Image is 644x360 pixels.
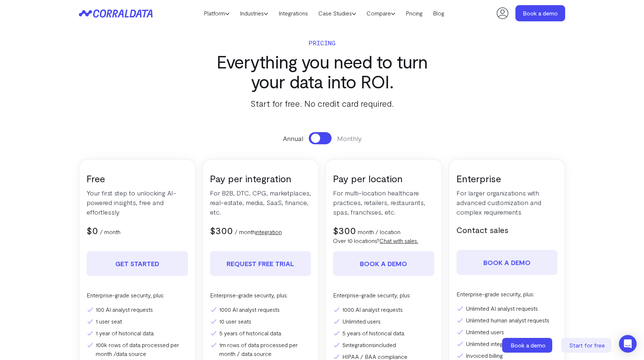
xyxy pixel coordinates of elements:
li: 1000 AI analyst requests [333,305,434,314]
p: / month [100,227,120,236]
li: 5 years of historical data [210,329,311,338]
a: Blog [428,8,449,19]
a: Pricing [400,8,428,19]
a: Book a demo [502,338,554,353]
a: integration [255,228,282,235]
p: / month [235,227,282,236]
li: Unlimited users [456,328,558,336]
li: 100 AI analyst requests [87,305,188,314]
h3: Enterprise [456,172,558,184]
span: Annual [283,134,303,143]
li: 1 user seat [87,317,188,326]
li: 1000 AI analyst requests [210,305,311,314]
a: integrations [346,341,375,348]
a: Book a demo [456,250,558,275]
p: Pricing [202,38,442,48]
div: Open Intercom Messenger [619,335,637,353]
p: Your first step to unlocking AI-powered insights, free and effortlessly [87,188,188,217]
li: 5 included [333,340,434,349]
p: For larger organizations with advanced customization and complex requirements [456,188,558,217]
a: Industries [235,8,273,19]
a: Chat with sales. [379,237,418,244]
p: Enterprise-grade security, plus: [456,290,558,299]
h3: Pay per location [333,172,434,184]
li: Unlimited AI analyst requests [456,304,558,313]
span: Book a demo [511,342,546,349]
p: Enterprise-grade security, plus: [87,291,188,300]
a: Integrations [273,8,313,19]
a: REQUEST FREE TRIAL [210,251,311,276]
p: Enterprise-grade security, plus: [333,291,434,300]
a: data source [116,350,146,357]
span: $300 [333,225,356,236]
li: Unlimited integrations [456,339,558,348]
li: Unlimited human analyst requests [456,316,558,325]
p: Start for free. No credit card required. [202,97,442,110]
li: 10 user seats [210,317,311,326]
p: For B2B, DTC, CPG, marketplaces, real-estate, media, SaaS, finance, etc. [210,188,311,217]
a: Compare [361,8,400,19]
p: Over 10 locations? [333,236,434,245]
h3: Pay per integration [210,172,311,184]
h3: Free [87,172,188,184]
h3: Everything you need to turn your data into ROI. [202,52,442,91]
li: 100k rows of data processed per month / [87,340,188,358]
h5: Contact sales [456,224,558,235]
p: For multi-location healthcare practices, retailers, restaurants, spas, franchises, etc. [333,188,434,217]
a: Platform [199,8,235,19]
li: Unlimited users [333,317,434,326]
a: Book a demo [333,251,434,276]
li: Invoiced billing [456,351,558,360]
a: Book a demo [515,5,565,21]
li: 5 years of historical data [333,329,434,338]
span: $0 [87,225,98,236]
span: Start for free [569,342,605,349]
li: 1m rows of data processed per month / data source [210,340,311,358]
a: Start for free [561,338,613,353]
a: Get Started [87,251,188,276]
li: 1 year of historical data [87,329,188,338]
span: $300 [210,225,233,236]
span: Monthly [337,134,361,143]
p: Enterprise-grade security, plus: [210,291,311,300]
a: Case Studies [313,8,361,19]
p: month / location [358,227,400,236]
